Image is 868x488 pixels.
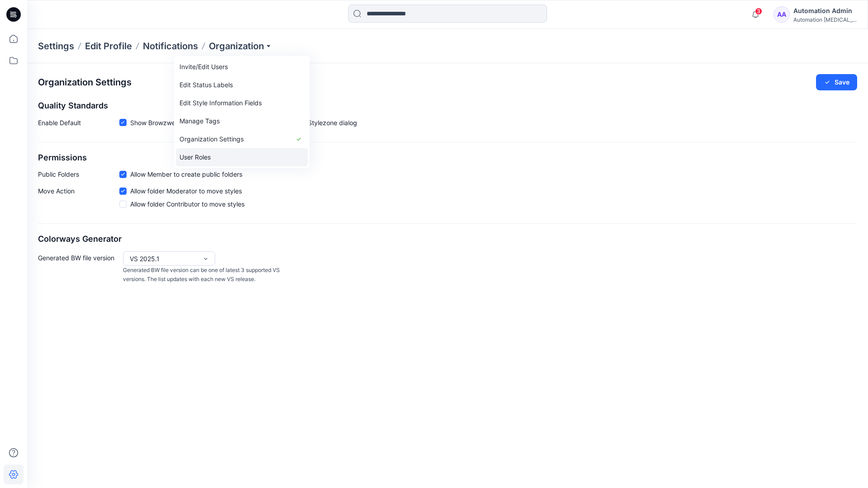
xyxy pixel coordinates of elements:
[38,118,119,131] p: Enable Default
[130,199,245,209] span: Allow folder Contributor to move styles
[130,254,198,263] div: VS 2025.1
[176,58,308,76] a: Invite/Edit Users
[176,130,308,148] a: Organization Settings
[38,153,857,163] h2: Permissions
[755,8,762,15] span: 3
[176,94,308,112] a: Edit Style Information Fields
[176,112,308,130] a: Manage Tags
[130,118,357,127] span: Show Browzwear’s default quality standards in the Share to Stylezone dialog
[793,5,857,16] div: Automation Admin
[143,40,198,52] a: Notifications
[793,16,857,23] div: Automation [MEDICAL_DATA]...
[85,40,132,52] a: Edit Profile
[38,77,132,88] h2: Organization Settings
[130,186,242,196] span: Allow folder Moderator to move styles
[38,40,74,52] p: Settings
[38,186,119,212] p: Move Action
[816,74,857,90] button: Save
[123,266,284,284] p: Generated BW file version can be one of latest 3 supported VS versions. The list updates with eac...
[38,251,119,284] p: Generated BW file version
[38,235,857,244] h2: Colorways Generator
[176,148,308,166] a: User Roles
[38,101,857,111] h2: Quality Standards
[130,169,242,179] span: Allow Member to create public folders
[38,169,119,179] p: Public Folders
[774,6,790,23] div: AA
[176,76,308,94] a: Edit Status Labels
